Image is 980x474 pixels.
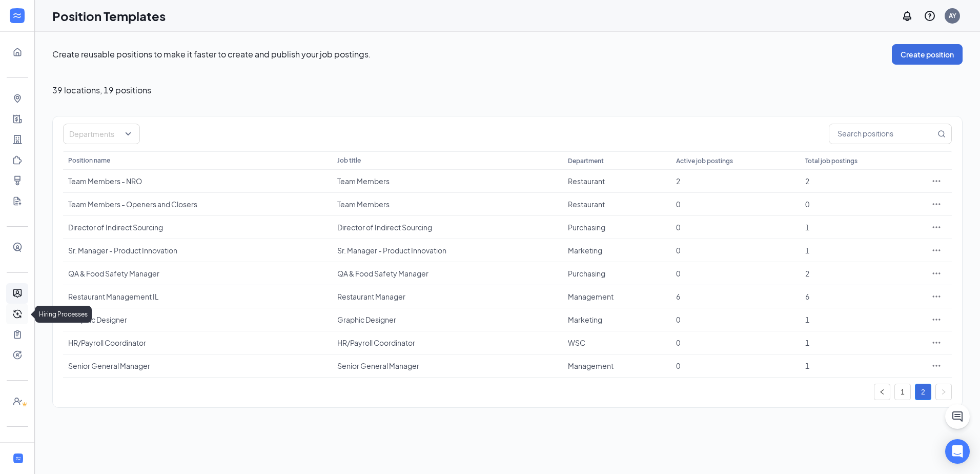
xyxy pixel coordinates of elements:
[676,338,795,348] div: 0
[676,199,795,209] div: 0
[563,193,670,216] td: Restaurant
[915,384,931,400] a: 2
[892,44,963,65] button: Create position
[676,291,795,302] div: 6
[805,199,916,209] div: 0
[931,222,942,232] svg: Ellipses
[945,404,970,429] button: ChatActive
[12,10,22,21] svg: WorkstreamLogo
[337,361,558,371] div: Senior General Manager
[337,156,361,164] span: Job title
[879,389,885,395] span: left
[676,222,795,232] div: 0
[676,268,795,279] div: 0
[68,291,327,302] div: Restaurant Management IL
[563,151,670,170] th: Department
[894,384,911,400] li: 1
[563,170,670,193] td: Restaurant
[805,245,916,255] div: 1
[68,222,327,232] div: Director of Indirect Sourcing
[676,361,795,371] div: 0
[337,222,558,232] div: Director of Indirect Sourcing
[68,314,327,325] div: Graphic Designer
[563,308,670,331] td: Marketing
[671,151,801,170] th: Active job postings
[805,314,916,325] div: 1
[563,354,670,378] td: Management
[68,338,327,348] div: HR/Payroll Coordinator
[829,124,935,144] input: Search positions
[931,176,942,186] svg: Ellipses
[941,389,947,395] span: right
[15,455,22,462] svg: WorkstreamLogo
[563,216,670,239] td: Purchasing
[805,291,916,302] div: 6
[931,291,942,302] svg: Ellipses
[931,314,942,325] svg: Ellipses
[805,222,916,232] div: 1
[931,361,942,371] svg: Ellipses
[337,245,558,255] div: Sr. Manager - Product Innovation
[68,176,327,186] div: Team Members - NRO
[68,199,327,209] div: Team Members - Openers and Closers
[800,151,921,170] th: Total job postings
[337,314,558,325] div: Graphic Designer
[68,361,327,371] div: Senior General Manager
[945,439,970,464] div: Open Intercom Messenger
[35,306,92,323] div: Hiring Processes
[805,268,916,279] div: 2
[901,10,913,22] svg: Notifications
[924,10,936,22] svg: QuestionInfo
[805,176,916,186] div: 2
[931,199,942,209] svg: Ellipses
[676,245,795,255] div: 0
[563,262,670,285] td: Purchasing
[676,314,795,325] div: 0
[931,268,942,279] svg: Ellipses
[915,384,931,400] li: 2
[337,291,558,302] div: Restaurant Manager
[68,268,327,279] div: QA & Food Safety Manager
[337,338,558,348] div: HR/Payroll Coordinator
[52,85,151,95] span: 39 locations , 19 positions
[337,268,558,279] div: QA & Food Safety Manager
[676,176,795,186] div: 2
[337,199,558,209] div: Team Members
[895,384,910,400] a: 1
[805,338,916,348] div: 1
[949,11,956,20] div: AY
[935,384,952,400] li: Next Page
[874,384,890,400] button: left
[931,338,942,348] svg: Ellipses
[931,245,942,255] svg: Ellipses
[563,239,670,262] td: Marketing
[52,7,166,25] h1: Position Templates
[874,384,890,400] li: Previous Page
[937,130,946,138] svg: MagnifyingGlass
[951,410,964,423] svg: ChatActive
[68,156,110,164] span: Position name
[337,176,558,186] div: Team Members
[563,285,670,308] td: Management
[805,361,916,371] div: 1
[935,384,952,400] button: right
[563,331,670,354] td: WSC
[52,49,892,60] p: Create reusable positions to make it faster to create and publish your job postings.
[68,245,327,255] div: Sr. Manager - Product Innovation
